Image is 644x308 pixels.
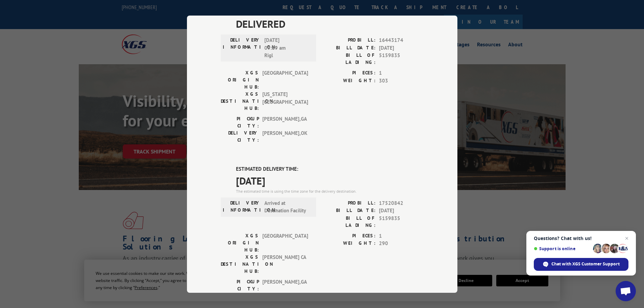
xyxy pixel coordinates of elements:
[322,69,376,77] label: PIECES:
[262,115,308,129] span: [PERSON_NAME] , GA
[322,37,376,44] label: PROBILL:
[236,188,424,194] div: The estimated time is using the time zone for the delivery destination.
[379,232,424,240] span: 1
[379,37,424,44] span: 16443174
[322,199,376,207] label: PROBILL:
[616,281,636,301] a: Open chat
[534,258,628,271] span: Chat with XGS Customer Support
[322,44,376,52] label: BILL DATE:
[223,199,261,214] label: DELIVERY INFORMATION:
[221,278,259,292] label: PICKUP CITY:
[379,240,424,247] span: 290
[221,253,259,275] label: XGS DESTINATION HUB:
[262,91,308,112] span: [US_STATE][GEOGRAPHIC_DATA]
[551,261,620,267] span: Chat with XGS Customer Support
[221,292,259,306] label: DELIVERY CITY:
[262,292,308,306] span: HAYWARD , CA
[379,69,424,77] span: 1
[221,69,259,91] label: XGS ORIGIN HUB:
[322,214,376,229] label: BILL OF LADING:
[223,37,261,60] label: DELIVERY INFORMATION:
[322,77,376,85] label: WEIGHT:
[264,199,310,214] span: Arrived at Destination Facility
[236,173,424,188] span: [DATE]
[221,129,259,144] label: DELIVERY CITY:
[379,214,424,229] span: 5159835
[534,236,628,241] span: Questions? Chat with us!
[379,199,424,207] span: 17520842
[322,207,376,215] label: BILL DATE:
[221,232,259,253] label: XGS ORIGIN HUB:
[262,129,308,144] span: [PERSON_NAME] , OK
[322,232,376,240] label: PIECES:
[262,278,308,292] span: [PERSON_NAME] , GA
[262,69,308,91] span: [GEOGRAPHIC_DATA]
[322,52,376,66] label: BILL OF LADING:
[236,16,424,31] span: DELIVERED
[262,232,308,253] span: [GEOGRAPHIC_DATA]
[379,44,424,52] span: [DATE]
[379,207,424,215] span: [DATE]
[534,246,591,251] span: Support is online
[221,91,259,112] label: XGS DESTINATION HUB:
[221,115,259,129] label: PICKUP CITY:
[322,240,376,247] label: WEIGHT:
[379,52,424,66] span: 5159835
[264,37,310,60] span: [DATE] 09:19 am Rigl
[379,77,424,85] span: 303
[236,165,424,173] label: ESTIMATED DELIVERY TIME:
[262,253,308,275] span: [PERSON_NAME] CA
